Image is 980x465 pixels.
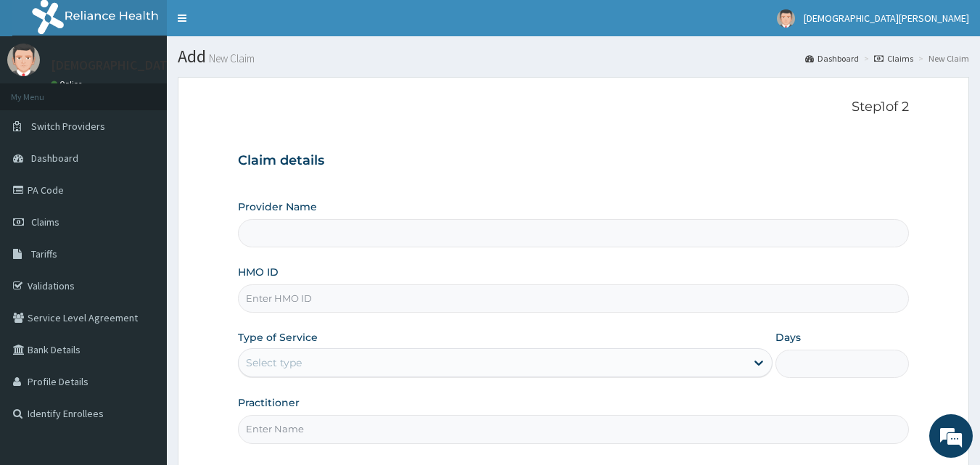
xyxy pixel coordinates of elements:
span: Dashboard [31,152,78,165]
label: Provider Name [238,199,317,214]
span: Tariffs [31,247,57,260]
label: HMO ID [238,265,279,279]
h3: Claim details [238,153,910,169]
a: Claims [874,52,913,65]
li: New Claim [915,52,969,65]
p: [DEMOGRAPHIC_DATA][PERSON_NAME] [51,59,274,72]
img: User Image [7,44,40,76]
label: Type of Service [238,330,318,345]
span: Claims [31,215,59,229]
p: Step 1 of 2 [238,99,910,115]
input: Enter HMO ID [238,284,910,313]
span: Switch Providers [31,120,105,133]
a: Online [51,79,86,89]
span: [DEMOGRAPHIC_DATA][PERSON_NAME] [804,12,969,25]
div: Select type [246,355,302,370]
img: User Image [777,9,795,28]
label: Days [775,330,801,345]
a: Dashboard [805,52,859,65]
label: Practitioner [238,395,300,410]
input: Enter Name [238,415,910,443]
small: New Claim [206,53,255,64]
h1: Add [178,47,969,66]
